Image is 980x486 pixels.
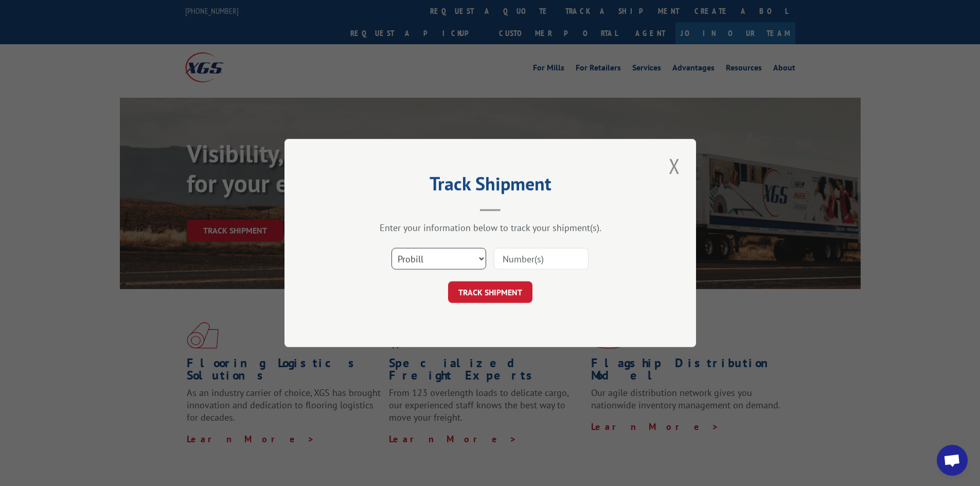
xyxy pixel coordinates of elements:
[494,248,589,269] input: Number(s)
[336,222,645,233] div: Enter your information below to track your shipment(s).
[336,176,645,196] h2: Track Shipment
[666,152,683,180] button: Close modal
[448,281,532,303] button: TRACK SHIPMENT
[937,445,968,476] a: Open chat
